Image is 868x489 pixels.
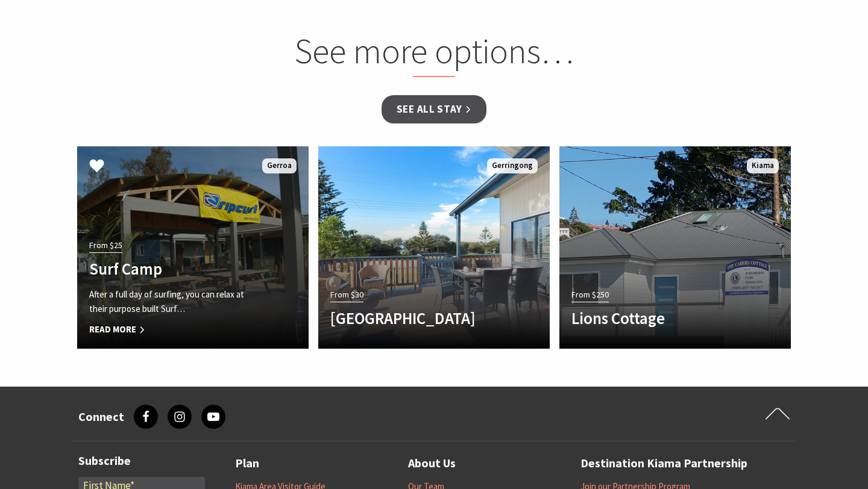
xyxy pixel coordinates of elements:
p: After a full day of surfing, you can relax at their purpose built Surf… [89,287,262,316]
span: Kiama [747,158,779,173]
span: Read More [89,322,262,337]
span: Gerringong [487,158,538,173]
h3: Connect [78,410,124,424]
h4: Surf Camp [89,259,262,278]
h4: Lions Cottage [571,308,744,328]
a: About Us [408,453,456,473]
h3: Subscribe [78,453,205,468]
button: Click to Favourite Surf Camp [77,146,116,187]
span: From $25 [89,238,122,252]
h4: [GEOGRAPHIC_DATA] [330,308,503,328]
a: Another Image Used From $25 Surf Camp After a full day of surfing, you can relax at their purpose... [77,146,309,349]
a: From $30 [GEOGRAPHIC_DATA] Gerringong [318,146,550,349]
a: Destination Kiama Partnership [580,453,747,473]
a: See all Stay [382,95,486,123]
h2: See more options… [204,30,664,77]
a: Plan [235,453,259,473]
a: From $250 Lions Cottage Kiama [559,146,791,349]
span: From $30 [330,288,363,302]
span: Gerroa [262,158,297,173]
span: From $250 [571,288,609,302]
